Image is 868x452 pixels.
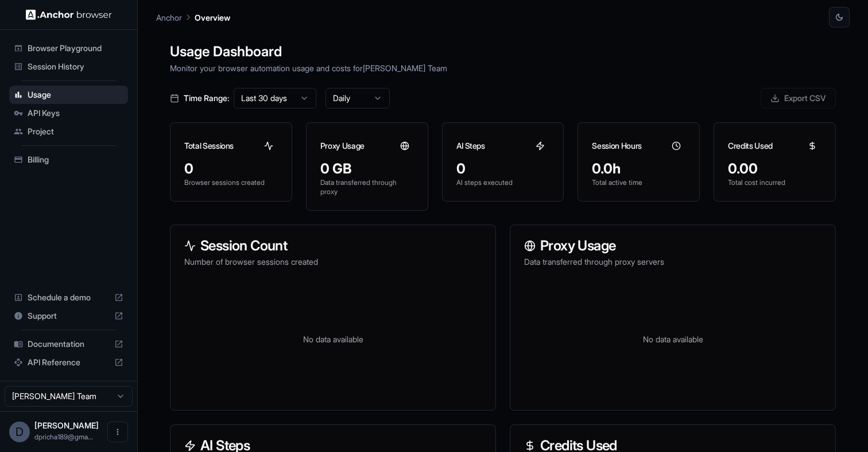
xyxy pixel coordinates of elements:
div: 0 GB [320,160,414,178]
h3: Session Hours [592,140,641,152]
p: Anchor [156,11,182,24]
div: API Reference [9,353,128,372]
p: Data transferred through proxy servers [524,256,821,268]
p: Data transferred through proxy [320,178,414,196]
div: Billing [9,150,128,169]
p: AI steps executed [456,178,550,187]
img: Anchor Logo [26,9,112,20]
div: Browser Playground [9,39,128,57]
span: Usage [28,89,123,101]
div: Support [9,307,128,325]
div: 0.0h [592,160,685,178]
div: 0 [456,160,550,178]
p: Monitor your browser automation usage and costs for [PERSON_NAME] Team [170,62,836,74]
h3: Credits Used [728,140,773,152]
div: API Keys [9,104,128,122]
div: Session History [9,57,128,76]
p: Total active time [592,178,685,187]
span: Time Range: [184,92,229,104]
p: Overview [195,11,230,24]
h3: Proxy Usage [524,239,821,253]
div: No data available [184,281,482,396]
h3: AI Steps [456,140,485,152]
span: Project [28,126,123,137]
h3: Total Sessions [184,140,234,152]
h3: Proxy Usage [320,140,365,152]
span: David Richards [34,420,99,430]
div: Project [9,122,128,141]
p: Total cost incurred [728,178,821,187]
span: Session History [28,61,123,72]
div: 0 [184,160,278,178]
button: Open menu [107,422,128,442]
div: Documentation [9,335,128,353]
div: 0.00 [728,160,821,178]
div: D [9,422,30,442]
p: Browser sessions created [184,178,278,187]
span: dpricha189@gmail.com [34,432,93,441]
div: No data available [524,281,821,396]
div: Usage [9,86,128,104]
span: API Keys [28,107,123,119]
span: Browser Playground [28,43,123,54]
span: Support [28,310,110,322]
span: Documentation [28,338,110,350]
span: Billing [28,154,123,165]
span: Schedule a demo [28,292,110,303]
div: Schedule a demo [9,288,128,307]
nav: breadcrumb [156,11,230,24]
span: API Reference [28,357,110,368]
h1: Usage Dashboard [170,41,836,62]
p: Number of browser sessions created [184,256,482,268]
h3: Session Count [184,239,482,253]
